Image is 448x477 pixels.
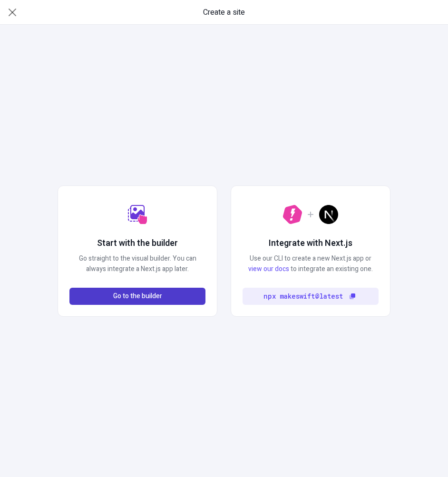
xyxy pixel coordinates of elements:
h2: Start with the builder [97,237,178,250]
h2: Integrate with Next.js [269,237,352,250]
p: Use our CLI to create a new Next.js app or to integrate an existing one. [243,253,379,274]
a: view our docs [248,264,289,274]
code: npx makeswift@latest [263,291,343,302]
button: Go to the builder [69,288,205,305]
span: Create a site [203,7,245,18]
p: Go straight to the visual builder. You can always integrate a Next.js app later. [69,253,205,274]
span: Go to the builder [113,291,162,302]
